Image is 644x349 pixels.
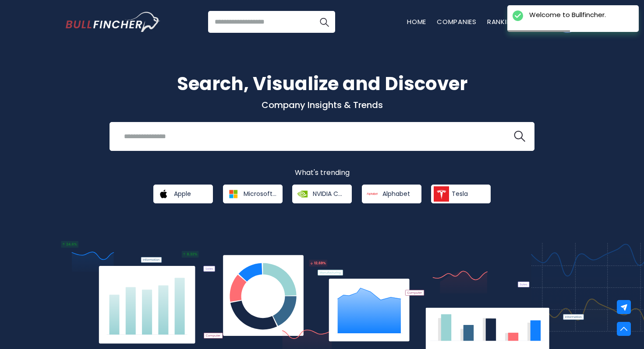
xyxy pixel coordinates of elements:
[66,70,578,98] h1: Search, Visualize and Discover
[529,10,606,19] div: Welcome to Bullfincher.
[66,12,160,32] img: Bullfincher logo
[292,185,352,203] a: NVIDIA Corporation
[437,17,477,26] a: Companies
[452,190,468,198] span: Tesla
[407,17,426,26] a: Home
[313,11,335,33] button: Search
[514,131,525,142] img: search icon
[382,190,410,198] span: Alphabet
[66,168,578,178] p: What's trending
[313,190,346,198] span: NVIDIA Corporation
[153,185,213,203] a: Apple
[431,185,491,203] a: Tesla
[174,190,191,198] span: Apple
[487,17,517,26] a: Ranking
[244,190,276,198] span: Microsoft Corporation
[66,99,578,111] p: Company Insights & Trends
[223,185,283,203] a: Microsoft Corporation
[66,12,160,32] a: Go to homepage
[362,185,421,203] a: Alphabet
